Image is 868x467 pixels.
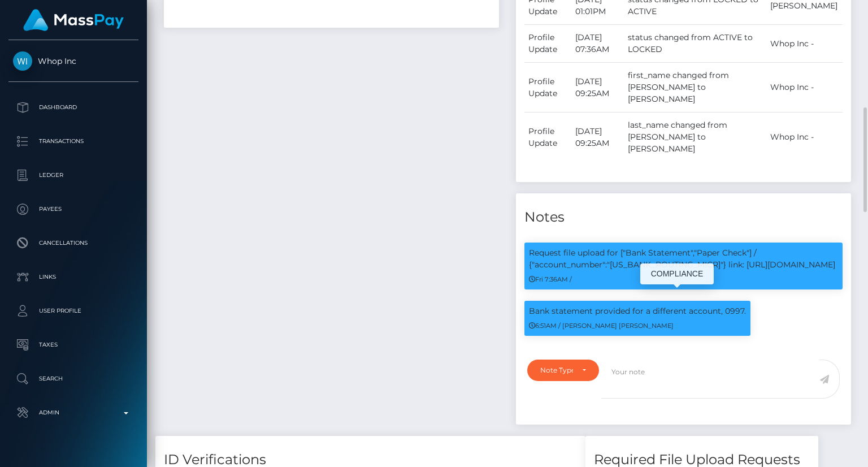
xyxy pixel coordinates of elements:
td: first_name changed from [PERSON_NAME] to [PERSON_NAME] [624,63,766,113]
td: [DATE] 09:25AM [571,63,624,113]
td: Whop Inc - [766,113,843,162]
p: Links [13,269,134,286]
div: COMPLIANCE [640,263,714,284]
span: Whop Inc [8,56,138,66]
a: Taxes [8,331,138,359]
td: [DATE] 07:36AM [571,25,624,63]
p: Bank statement provided for a different account, 0997. [529,305,746,317]
p: Payees [13,201,134,218]
p: Request file upload for ["Bank Statement","Paper Check"] / {"account_number":"[US_BANK_ROUTING_MI... [529,247,838,271]
a: Ledger [8,161,138,189]
td: Profile Update [524,25,571,63]
td: Whop Inc - [766,25,843,63]
td: Profile Update [524,113,571,162]
td: Profile Update [524,63,571,113]
a: Search [8,365,138,393]
a: Payees [8,195,138,223]
img: MassPay Logo [23,9,124,31]
small: Fri 7:36AM / [529,275,572,283]
p: Transactions [13,133,134,150]
small: 6:51AM / [PERSON_NAME] [PERSON_NAME] [529,322,674,330]
td: [DATE] 09:25AM [571,113,624,162]
a: Cancellations [8,229,138,257]
p: Search [13,370,134,387]
img: Whop Inc [13,51,32,71]
p: Ledger [13,167,134,184]
td: last_name changed from [PERSON_NAME] to [PERSON_NAME] [624,113,766,162]
td: Whop Inc - [766,63,843,113]
p: Cancellations [13,235,134,252]
h4: Notes [524,207,843,227]
a: Links [8,263,138,291]
a: Admin [8,399,138,427]
a: Transactions [8,127,138,155]
div: Note Type [540,366,573,375]
button: Note Type [527,360,599,381]
td: status changed from ACTIVE to LOCKED [624,25,766,63]
p: Taxes [13,336,134,353]
a: Dashboard [8,93,138,122]
p: Dashboard [13,99,134,116]
a: User Profile [8,297,138,325]
p: User Profile [13,302,134,319]
p: Admin [13,404,134,421]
